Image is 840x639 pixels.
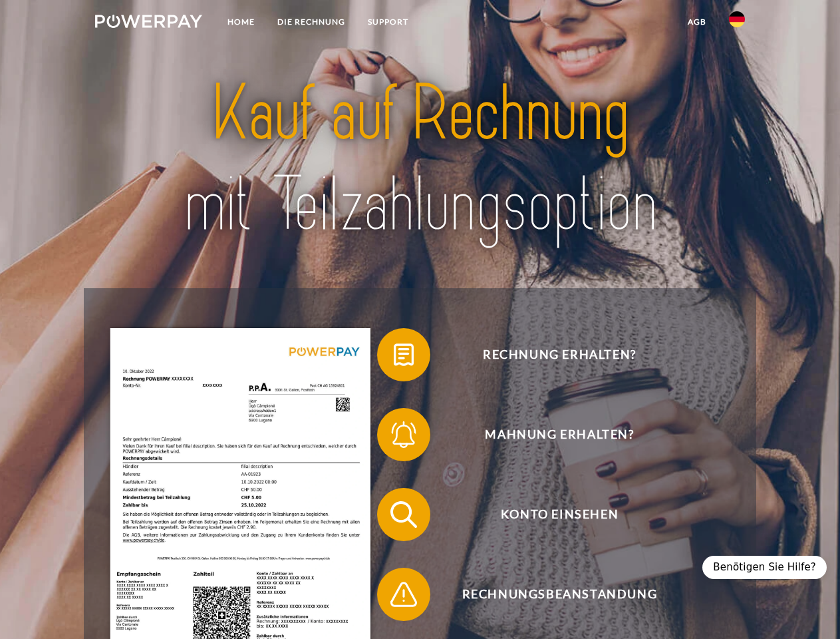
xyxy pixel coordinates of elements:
span: Rechnungsbeanstandung [396,568,722,621]
img: title-powerpay_de.svg [127,64,713,255]
span: Mahnung erhalten? [396,408,722,461]
img: qb_search.svg [387,498,420,531]
img: qb_bell.svg [387,418,420,451]
button: Konto einsehen [377,488,723,541]
a: Home [216,10,266,34]
button: Rechnungsbeanstandung [377,568,723,621]
a: SUPPORT [356,10,420,34]
img: logo-powerpay-white.svg [95,15,202,28]
button: Rechnung erhalten? [377,328,723,381]
a: agb [676,10,718,34]
a: DIE RECHNUNG [266,10,356,34]
img: de [729,11,745,27]
span: Konto einsehen [396,488,722,541]
span: Rechnung erhalten? [396,328,722,381]
button: Mahnung erhalten? [377,408,723,461]
img: qb_bill.svg [387,338,420,371]
img: qb_warning.svg [387,578,420,611]
div: Benötigen Sie Hilfe? [702,556,827,579]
